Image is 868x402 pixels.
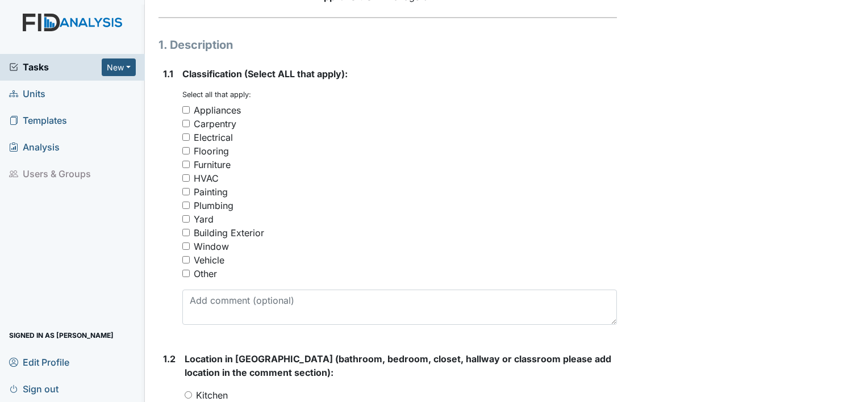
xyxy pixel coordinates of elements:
[194,117,236,131] div: Carpentry
[9,85,45,103] span: Units
[182,202,190,209] input: Plumbing
[182,68,348,79] span: Classification (Select ALL that apply):
[194,253,224,267] div: Vehicle
[194,131,233,144] div: Electrical
[9,353,69,371] span: Edit Profile
[194,103,241,117] div: Appliances
[194,226,264,240] div: Building Exterior
[182,270,190,277] input: Other
[182,215,190,223] input: Yard
[194,185,228,199] div: Painting
[158,36,617,53] h1: 1. Description
[185,353,611,378] span: Location in [GEOGRAPHIC_DATA] (bathroom, bedroom, closet, hallway or classroom please add locatio...
[194,144,229,158] div: Flooring
[194,199,233,212] div: Plumbing
[163,67,173,81] label: 1.1
[182,147,190,154] input: Flooring
[9,60,102,74] a: Tasks
[194,240,229,253] div: Window
[182,120,190,127] input: Carpentry
[185,391,192,399] input: Kitchen
[194,267,217,280] div: Other
[9,326,114,344] span: Signed in as [PERSON_NAME]
[182,174,190,182] input: HVAC
[196,388,228,402] label: Kitchen
[182,256,190,263] input: Vehicle
[9,112,67,129] span: Templates
[9,380,59,397] span: Sign out
[194,171,219,185] div: HVAC
[163,352,176,366] label: 1.2
[182,188,190,195] input: Painting
[182,242,190,250] input: Window
[182,133,190,141] input: Electrical
[194,158,231,171] div: Furniture
[182,106,190,114] input: Appliances
[182,161,190,168] input: Furniture
[9,139,60,156] span: Analysis
[182,229,190,236] input: Building Exterior
[182,90,251,99] small: Select all that apply:
[102,58,136,76] button: New
[194,212,214,226] div: Yard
